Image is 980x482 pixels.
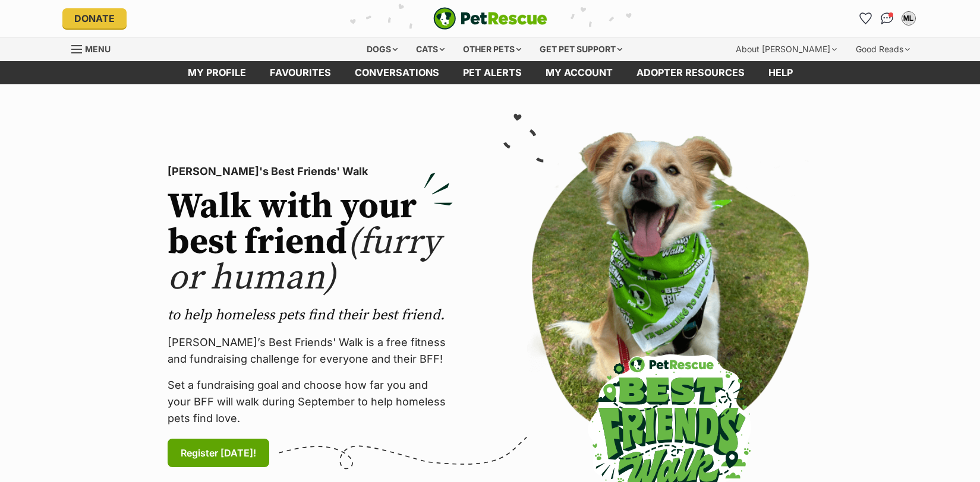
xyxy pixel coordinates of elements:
a: My account [534,61,625,84]
ul: Account quick links [856,9,918,28]
a: Adopter resources [625,61,757,84]
div: About [PERSON_NAME] [727,37,845,61]
a: PetRescue [433,7,547,30]
h2: Walk with your best friend [168,189,453,296]
a: Favourites [856,9,875,28]
p: to help homeless pets find their best friend. [168,306,453,325]
p: [PERSON_NAME]'s Best Friends' Walk [168,163,453,180]
span: Menu [85,44,111,54]
a: Register [DATE]! [168,439,269,467]
div: ML [903,12,915,24]
a: Donate [62,8,127,28]
div: Dogs [358,37,406,61]
span: (furry or human) [168,220,440,300]
div: Good Reads [847,37,918,61]
span: Register [DATE]! [181,446,256,460]
button: My account [899,9,918,28]
a: Help [757,61,805,84]
div: Get pet support [531,37,631,61]
a: Pet alerts [451,61,534,84]
a: Menu [71,37,119,59]
div: Cats [408,37,453,61]
p: [PERSON_NAME]’s Best Friends' Walk is a free fitness and fundraising challenge for everyone and t... [168,334,453,367]
p: Set a fundraising goal and choose how far you and your BFF will walk during September to help hom... [168,377,453,427]
a: My profile [176,61,258,84]
a: conversations [343,61,451,84]
a: Conversations [878,9,897,28]
a: Favourites [258,61,343,84]
img: logo-e224e6f780fb5917bec1dbf3a21bbac754714ae5b6737aabdf751b685950b380.svg [433,7,547,30]
div: Other pets [455,37,530,61]
img: chat-41dd97257d64d25036548639549fe6c8038ab92f7586957e7f3b1b290dea8141.svg [881,12,893,24]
